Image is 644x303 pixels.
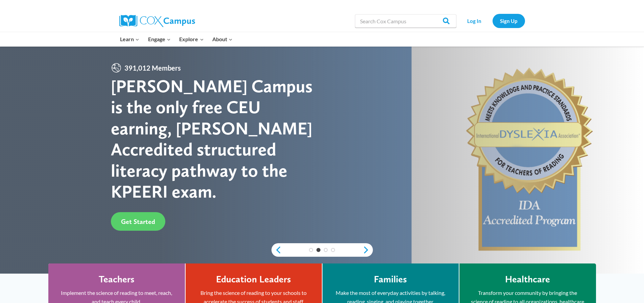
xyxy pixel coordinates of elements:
span: Explore [179,35,204,44]
a: Log In [460,14,489,28]
h4: Families [374,274,407,285]
span: About [212,35,233,44]
span: Learn [120,35,139,44]
nav: Primary Navigation [116,32,237,46]
input: Search Cox Campus [355,14,456,28]
span: 391,012 Members [122,62,184,73]
h4: Teachers [99,274,135,285]
a: Sign Up [493,14,525,28]
a: Get Started [111,212,165,231]
h4: Healthcare [505,274,550,285]
h4: Education Leaders [216,274,291,285]
span: Engage [148,35,171,44]
nav: Secondary Navigation [460,14,525,28]
span: Get Started [121,218,155,226]
div: [PERSON_NAME] Campus is the only free CEU earning, [PERSON_NAME] Accredited structured literacy p... [111,76,322,202]
img: Cox Campus [119,15,195,27]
